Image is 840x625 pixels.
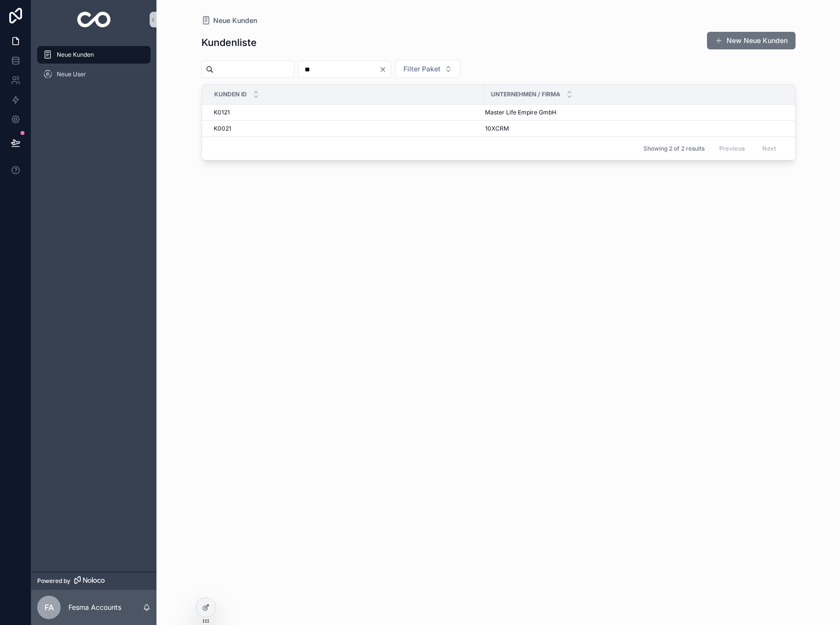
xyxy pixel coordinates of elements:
[485,109,556,116] span: Master Life Empire GmbH
[201,36,257,49] h1: Kundenliste
[485,125,798,133] a: 10XCRM
[403,64,441,74] span: Filter Paket
[57,51,94,59] span: Neue Kunden
[31,39,156,96] div: scrollable content
[214,90,247,98] span: Kunden ID
[77,12,111,27] img: App logo
[37,66,151,83] a: Neue User
[485,125,509,133] span: 10XCRM
[485,109,798,116] a: Master Life Empire GmbH
[707,32,796,49] button: New Neue Kunden
[57,70,86,78] span: Neue User
[643,145,705,153] span: Showing 2 of 2 results
[201,16,257,25] a: Neue Kunden
[31,572,156,590] a: Powered by
[214,125,231,133] span: K0021
[68,603,121,612] p: Fesma Accounts
[214,125,479,133] a: K0021
[214,109,230,116] span: K0121
[379,66,391,73] button: Clear
[214,109,479,116] a: K0121
[44,602,54,613] span: FA
[37,46,151,64] a: Neue Kunden
[37,577,70,585] span: Powered by
[491,90,560,98] span: Unternehmen / Firma
[213,16,257,25] span: Neue Kunden
[395,60,461,78] button: Select Button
